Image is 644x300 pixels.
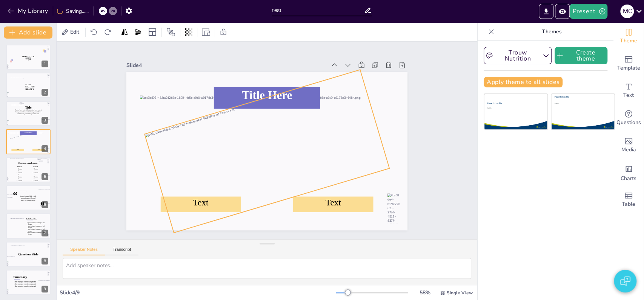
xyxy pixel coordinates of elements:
div: Slide 4 [144,34,341,82]
div: Presentation Title [487,102,524,105]
button: Preview Presentation [555,4,570,19]
span: Position [166,28,175,37]
div: Get real-time input from your audience [613,104,644,132]
div: 3 [6,101,51,126]
button: Apply theme to all slides [484,77,563,87]
div: 1 [41,61,48,67]
div: Presentation Title [555,96,606,98]
div: 9 [41,286,48,292]
div: 8 [41,258,48,264]
p: Themes [497,23,606,41]
button: Speaker Notes [63,247,105,255]
div: 1 [6,45,51,70]
div: 4 [41,145,48,152]
div: Subtitle [555,103,606,104]
button: Create theme [555,47,607,64]
span: Table [622,200,635,208]
div: 6 [6,185,51,210]
div: 5 [41,173,48,180]
div: Slide 4 / 9 [60,289,336,296]
button: Transcript [105,247,139,255]
span: Content 3 [18,176,22,179]
div: 3 [41,117,48,124]
div: 7 [41,230,48,236]
button: Present [570,4,607,19]
div: Subtitle [487,107,524,109]
button: Add slide [4,26,52,39]
div: 7 [6,213,51,238]
button: My Library [6,5,51,17]
div: 58 % [416,289,434,296]
button: M C [620,4,634,19]
span: Content 4 [18,180,22,183]
div: 9 [6,270,51,295]
div: Saving...... [57,8,89,15]
div: Add text boxes [613,77,644,104]
input: Insert title [272,5,364,16]
span: Media [621,146,636,154]
div: 4 [6,129,51,154]
div: Add ready made slides [613,50,644,77]
div: Change the overall theme [613,23,644,50]
div: Resize presentation [200,26,212,38]
div: M C [620,5,634,18]
span: Edit [69,28,81,36]
div: Add images, graphics, shapes or video [613,132,644,159]
div: Layout [146,26,158,38]
span: Questions [616,118,641,127]
div: 2 [41,89,48,96]
span: Theme [620,37,637,45]
div: Add a table [613,186,644,213]
div: 2 [6,73,51,98]
button: Trouw Nutrition [484,47,552,64]
button: Export to PowerPoint [539,4,553,19]
span: Charts [621,174,636,183]
span: Single View [447,290,473,296]
div: 8 [6,242,51,267]
span: SECTION HEADER [25,85,34,90]
span: Content here, content here, content here, content here, content here, content here, content here,... [15,109,42,114]
span: Content 4 [34,180,38,183]
span: Template [617,64,640,72]
span: Content 3 [34,176,38,179]
div: Add charts and graphs [613,159,644,186]
div: 5 [6,157,51,182]
div: 6 [41,201,48,208]
span: Text [623,91,634,99]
